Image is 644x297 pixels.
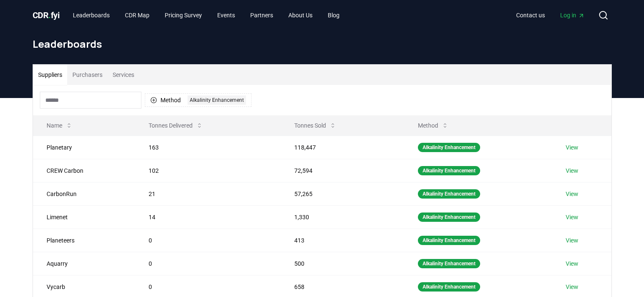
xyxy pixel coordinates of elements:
a: View [566,236,578,245]
td: 21 [135,182,281,205]
td: 14 [135,205,281,229]
div: Alkalinity Enhancement [418,143,480,152]
a: Blog [321,8,346,23]
a: CDR.fyi [33,9,60,21]
button: Method [411,117,455,134]
a: View [566,190,578,198]
a: Leaderboards [66,8,116,23]
a: Events [210,8,242,23]
td: Planeteers [33,229,135,252]
nav: Main [509,8,591,23]
td: CarbonRun [33,182,135,205]
td: 72,594 [281,159,404,182]
td: Limenet [33,205,135,229]
a: View [566,213,578,221]
td: 163 [135,136,281,159]
nav: Main [66,8,346,23]
a: Partners [243,8,280,23]
td: 118,447 [281,136,404,159]
button: MethodAlkalinity Enhancement [145,93,252,107]
div: Alkalinity Enhancement [418,282,480,292]
a: CDR Map [118,8,156,23]
a: About Us [282,8,319,23]
div: Alkalinity Enhancement [418,259,480,268]
td: 0 [135,229,281,252]
td: 500 [281,252,404,275]
td: Planetary [33,136,135,159]
button: Tonnes Sold [287,117,343,134]
td: Aquarry [33,252,135,275]
div: Alkalinity Enhancement [418,166,480,175]
td: 413 [281,229,404,252]
button: Name [40,117,79,134]
td: 57,265 [281,182,404,205]
a: View [566,259,578,268]
span: Log in [560,11,585,19]
span: . [48,10,51,20]
button: Services [108,65,139,85]
a: Log in [553,8,591,23]
a: Contact us [509,8,552,23]
button: Tonnes Delivered [142,117,210,134]
td: 102 [135,159,281,182]
span: CDR fyi [33,10,60,20]
td: 0 [135,252,281,275]
td: CREW Carbon [33,159,135,182]
div: Alkalinity Enhancement [418,236,480,245]
div: Alkalinity Enhancement [418,189,480,199]
button: Purchasers [67,65,108,85]
a: View [566,166,578,175]
div: Alkalinity Enhancement [418,213,480,222]
a: View [566,143,578,152]
a: Pricing Survey [158,8,209,23]
td: 1,330 [281,205,404,229]
button: Suppliers [33,65,67,85]
a: View [566,283,578,291]
div: Alkalinity Enhancement [188,95,246,105]
h1: Leaderboards [33,37,612,51]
